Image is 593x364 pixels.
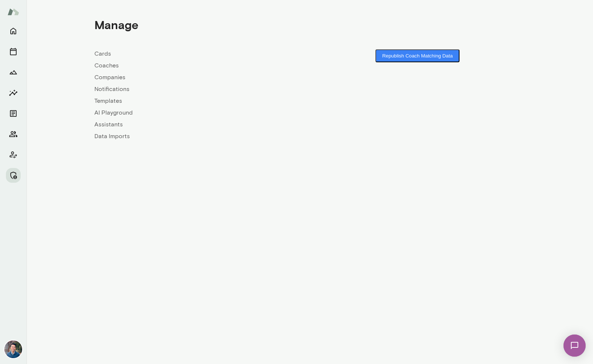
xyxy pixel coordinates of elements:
[375,49,459,62] button: Republish Coach Matching Data
[6,65,21,80] button: Growth Plan
[6,85,21,100] button: Insights
[6,106,21,121] button: Documents
[94,73,310,82] a: Companies
[94,132,310,141] a: Data Imports
[94,108,310,117] a: AI Playground
[7,5,19,19] img: Mento
[94,18,138,32] h4: Manage
[94,97,310,105] a: Templates
[94,61,310,70] a: Coaches
[6,24,21,38] button: Home
[6,127,21,141] button: Members
[6,44,21,59] button: Sessions
[6,147,21,162] button: Client app
[4,340,22,358] img: Alex Yu
[94,85,310,94] a: Notifications
[94,49,310,58] a: Cards
[94,120,310,129] a: Assistants
[6,168,21,183] button: Manage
